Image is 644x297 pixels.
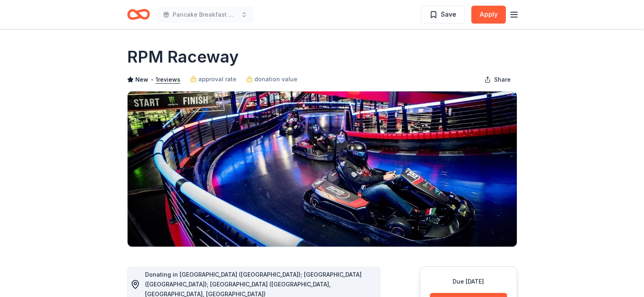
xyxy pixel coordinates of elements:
div: Due [DATE] [430,277,507,286]
img: Image for RPM Raceway [128,91,517,247]
button: 1reviews [156,75,180,85]
button: Pancake Breakfast with Santa [156,7,254,23]
span: • [150,76,153,83]
span: Save [441,9,456,20]
button: Save [421,6,465,24]
span: Pancake Breakfast with Santa [173,10,238,20]
span: New [135,75,148,85]
a: Home [127,5,150,24]
button: Apply [471,6,506,24]
a: donation value [246,74,297,84]
h1: RPM Raceway [127,46,239,68]
button: Share [478,72,517,88]
span: approval rate [198,74,236,84]
a: approval rate [190,74,236,84]
span: donation value [254,74,297,84]
span: Share [494,75,511,85]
